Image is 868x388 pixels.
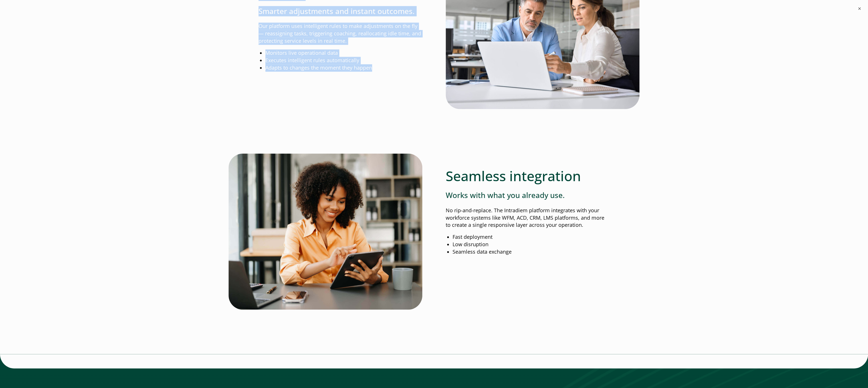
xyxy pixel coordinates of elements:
h2: Seamless integration [446,168,609,184]
p: No rip-and-replace. The Intradiem platform integrates with your workforce systems like WFM, ACD, ... [446,207,609,229]
img: Intradiem Platform Seemless Integration [229,153,422,310]
li: Executes intelligent rules automatically [265,57,422,64]
li: Low disruption [453,241,609,248]
li: Monitors live operational data [265,49,422,57]
li: Seamless data exchange [453,248,609,256]
p: Our platform uses intelligent rules to make adjustments on the fly— reassigning tasks, triggering... [259,23,422,45]
li: Adapts to changes the moment they happen [265,64,422,72]
h3: Works with what you already use. [446,191,609,200]
li: Fast deployment [453,233,609,241]
button: × [857,6,862,11]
